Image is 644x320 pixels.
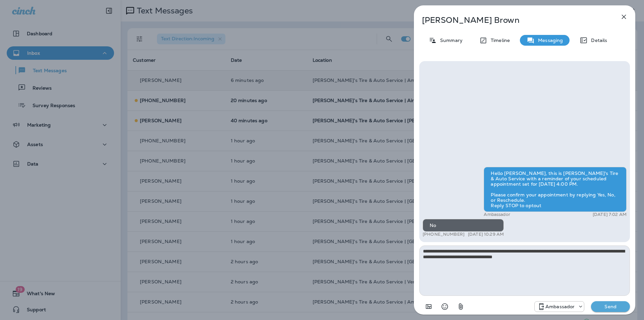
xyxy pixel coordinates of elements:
[484,167,627,212] div: Hello [PERSON_NAME], this is [PERSON_NAME]'s Tire & Auto Service with a reminder of your schedule...
[423,232,465,237] p: [PHONE_NUMBER]
[487,38,510,43] p: Timeline
[596,304,625,310] p: Send
[588,38,607,43] p: Details
[422,300,435,313] button: Add in a premade template
[535,38,563,43] p: Messaging
[593,212,627,217] p: [DATE] 7:02 AM
[468,232,504,237] p: [DATE] 10:29 AM
[591,301,630,312] button: Send
[484,212,510,217] p: Ambassador
[438,300,451,313] button: Select an emoji
[545,304,575,309] p: Ambassador
[535,303,584,311] div: +1 (337) 988-1234
[422,15,605,25] p: [PERSON_NAME] Brown
[423,219,504,232] div: No
[437,38,463,43] p: Summary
